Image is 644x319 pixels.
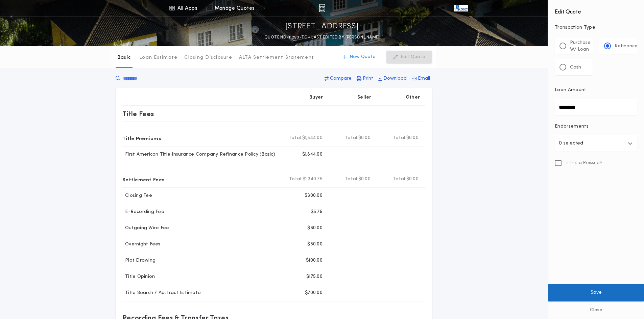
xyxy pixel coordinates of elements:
p: [STREET_ADDRESS] [285,21,359,32]
p: Closing Disclosure [184,54,232,61]
p: Title Opinion [122,273,155,280]
p: Refinance [615,43,638,50]
p: Transaction Type [555,24,637,31]
button: Save [548,284,644,301]
p: Print [363,75,373,82]
p: $5.75 [311,209,323,215]
p: ALTA Settlement Statement [239,54,314,61]
p: Cash [570,64,581,71]
input: Loan Amount [555,99,637,115]
b: Total: [345,135,358,141]
b: Total: [393,176,406,183]
span: $0.00 [358,135,371,141]
p: Endorsements [555,123,637,130]
span: $1,340.75 [303,176,323,183]
p: Download [383,75,407,82]
p: Seller [357,94,372,101]
p: 0 selected [559,139,583,148]
button: 0 selected [555,135,637,152]
span: Is this a Reissue? [566,160,602,166]
p: Plat Drawing [122,257,156,264]
p: Loan Amount [555,87,587,94]
b: Total: [393,135,406,141]
p: Loan Estimate [139,54,177,61]
p: New Quote [350,54,376,60]
p: Overnight Fees [122,241,161,248]
button: Close [548,301,644,319]
p: $30.00 [307,225,323,232]
b: Total: [289,176,303,183]
p: Title Search / Abstract Estimate [122,290,201,296]
button: Compare [323,73,354,85]
button: New Quote [336,51,382,63]
span: $0.00 [406,176,419,183]
p: $30.00 [307,241,323,248]
p: Basic [117,54,131,61]
p: Buyer [309,94,323,101]
p: Closing Fee [122,192,152,199]
p: Title Premiums [122,133,161,143]
p: Email [418,75,430,82]
button: Email [410,73,432,85]
p: QUOTE ND-11250-TC - LAST EDITED BY [PERSON_NAME] [264,34,380,41]
p: $175.00 [306,273,323,280]
span: $1,844.00 [302,135,323,141]
p: $100.00 [306,257,323,264]
h4: Edit Quote [555,4,637,16]
p: Edit Quote [401,54,425,60]
span: $0.00 [358,176,371,183]
p: Compare [330,75,352,82]
b: Total: [345,176,358,183]
span: $0.00 [406,135,419,141]
p: Purchase W/ Loan [570,39,591,53]
p: Settlement Fees [122,174,164,185]
p: Other [406,94,420,101]
p: Title Fees [122,108,154,119]
p: $1,844.00 [302,151,323,158]
button: Download [376,73,409,85]
img: vs-icon [454,5,468,11]
p: Outgoing Wire Fee [122,225,169,232]
img: img [319,4,325,12]
button: Edit Quote [386,51,432,63]
b: Total: [289,135,302,141]
p: First American Title Insurance Company Refinance Policy (Basic) [122,151,275,158]
button: Print [355,73,375,85]
p: $300.00 [305,192,323,199]
p: $700.00 [305,290,323,296]
p: E-Recording Fee [122,209,164,215]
